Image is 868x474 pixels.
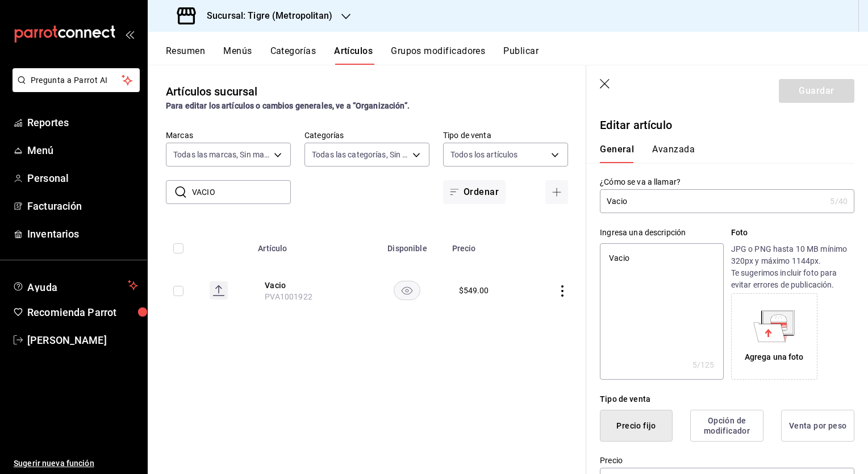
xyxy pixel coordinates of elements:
span: Reportes [27,115,138,130]
button: Categorías [270,45,316,65]
button: Pregunta a Parrot AI [12,68,140,92]
p: Foto [731,227,854,239]
button: Venta por peso [781,410,854,442]
button: open_drawer_menu [125,30,134,39]
span: [PERSON_NAME] [27,332,138,348]
th: Artículo [251,227,369,263]
div: Ingresa una descripción [600,227,723,239]
span: Ayuda [27,278,123,292]
div: navigation tabs [166,45,868,65]
th: Disponible [369,227,445,263]
button: Opción de modificador [690,410,763,442]
button: Artículos [334,45,373,65]
span: Facturación [27,198,138,214]
span: Pregunta a Parrot AI [31,74,122,86]
span: Todas las marcas, Sin marca [173,149,270,160]
div: Artículos sucursal [166,83,257,100]
span: Recomienda Parrot [27,305,138,320]
div: Agrega una foto [734,296,815,377]
button: Avanzada [652,144,695,163]
button: availability-product [394,281,420,300]
button: Publicar [503,45,539,65]
div: $ 549.00 [459,285,489,296]
span: Menú [27,143,138,158]
label: ¿Cómo se va a llamar? [600,178,854,186]
button: Resumen [166,45,205,65]
span: Todas las categorías, Sin categoría [312,149,408,160]
label: Marcas [166,131,291,139]
span: Personal [27,171,138,186]
label: Categorías [304,131,429,139]
button: edit-product-location [265,280,356,291]
span: Sugerir nueva función [14,458,138,469]
p: Editar artículo [600,117,854,134]
div: navigation tabs [600,144,841,163]
button: actions [557,285,568,297]
span: PVA1001922 [265,292,312,301]
button: Ordenar [443,180,506,204]
input: Buscar artículo [192,181,291,203]
button: General [600,144,634,163]
div: 5 /125 [692,359,715,371]
label: Precio [600,456,854,464]
th: Precio [445,227,526,263]
span: Todos los artículos [450,149,518,160]
label: Tipo de venta [443,131,568,139]
div: Tipo de venta [600,393,854,405]
span: Inventarios [27,226,138,242]
button: Precio fijo [600,410,673,442]
strong: Para editar los artículos o cambios generales, ve a “Organización”. [166,101,410,110]
h3: Sucursal: Tigre (Metropolitan) [198,9,332,23]
div: 5 /40 [830,196,848,207]
a: Pregunta a Parrot AI [8,82,140,94]
button: Grupos modificadores [391,45,485,65]
p: JPG o PNG hasta 10 MB mínimo 320px y máximo 1144px. Te sugerimos incluir foto para evitar errores... [731,243,854,291]
button: Menús [223,45,252,65]
div: Agrega una foto [745,351,804,363]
